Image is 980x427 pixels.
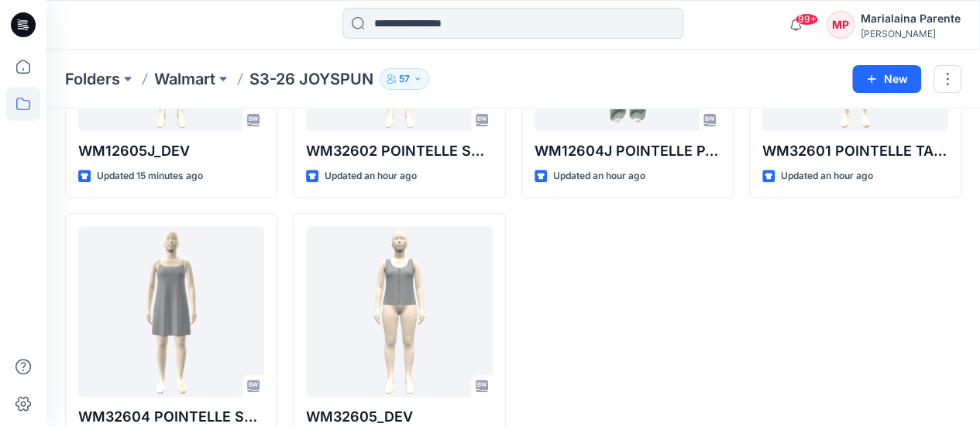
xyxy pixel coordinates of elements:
a: WM32604 POINTELLE SHORT CHEMISE_DEVELOPMENT [78,226,264,397]
p: Updated an hour ago [553,168,645,184]
button: 57 [380,68,429,90]
p: WM32601 POINTELLE TANK_DEVELOPMENT [762,140,948,162]
button: New [852,65,921,93]
p: 57 [399,71,410,88]
p: Updated an hour ago [325,168,417,184]
span: 99+ [795,13,818,26]
a: WM32605_DEV [306,226,492,397]
a: Folders [65,68,120,90]
p: WM12604J POINTELLE PANT-FAUX FLY & BUTTONS + PICOT [535,140,720,162]
p: WM32602 POINTELLE SHORT_DEV [306,140,492,162]
div: MP [827,11,854,39]
p: Updated 15 minutes ago [97,168,203,184]
div: [PERSON_NAME] [861,28,961,40]
p: S3-26 JOYSPUN [249,68,373,90]
p: WM12605J_DEV [78,140,264,162]
div: Marialaina Parente [861,9,961,28]
a: Walmart [154,68,215,90]
p: Updated an hour ago [781,168,873,184]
